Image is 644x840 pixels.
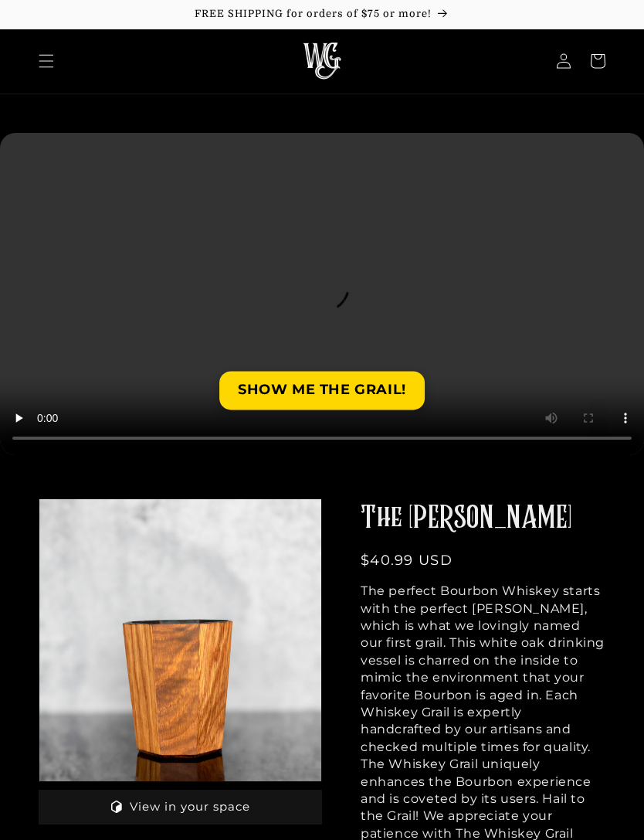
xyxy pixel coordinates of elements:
summary: Menu [29,44,63,78]
h2: The [PERSON_NAME] [361,498,605,539]
p: FREE SHIPPING for orders of $75 or more! [15,8,629,21]
button: View in your space, loads item in augmented reality window [39,790,322,825]
a: SHOW ME THE GRAIL! [219,372,425,410]
img: The Whiskey Grail [303,43,341,80]
span: $40.99 USD [361,552,452,569]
